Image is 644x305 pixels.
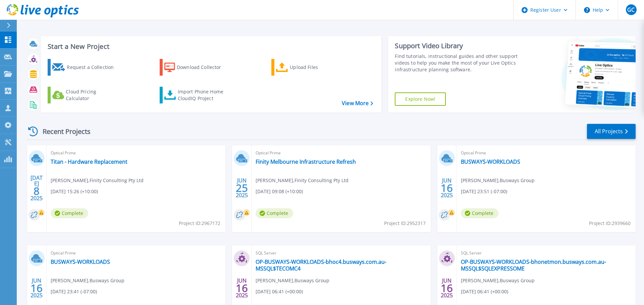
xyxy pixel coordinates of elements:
[48,59,122,76] a: Request a Collection
[461,188,507,195] span: [DATE] 23:51 (-07:00)
[441,185,453,191] span: 16
[51,188,98,195] span: [DATE] 15:26 (+10:00)
[66,88,119,102] div: Cloud Pricing Calculator
[256,149,426,157] span: Optical Prime
[587,124,636,139] a: All Projects
[51,208,88,218] span: Complete
[441,285,453,291] span: 16
[26,123,100,140] div: Recent Projects
[51,158,127,165] a: Titan - Hardware Replacement
[256,277,329,284] span: [PERSON_NAME] , Busways Group
[627,7,635,12] span: GC
[48,87,122,103] a: Cloud Pricing Calculator
[440,176,453,200] div: JUN 2025
[384,220,426,227] span: Project ID: 2952317
[30,176,43,200] div: [DATE] 2025
[461,277,535,284] span: [PERSON_NAME] , Busways Group
[290,61,343,74] div: Upload Files
[67,61,120,74] div: Request a Collection
[178,88,230,102] div: Import Phone Home CloudIQ Project
[461,258,632,272] a: OP-BUSWAYS-WORKLOADS-bhonetmon.busways.com.au-MSSQL$SQLEXPRESSOME
[395,42,521,50] div: Support Video Library
[235,276,248,300] div: JUN 2025
[51,258,110,265] a: BUSWAYS-WORKLOADS
[51,277,124,284] span: [PERSON_NAME] , Busways Group
[461,208,498,218] span: Complete
[440,276,453,300] div: JUN 2025
[461,177,535,184] span: [PERSON_NAME] , Busways Group
[179,220,220,227] span: Project ID: 2967172
[51,177,144,184] span: [PERSON_NAME] , Finity Consulting Pty Ltd
[160,59,234,76] a: Download Collector
[395,92,446,106] a: Explore Now!
[51,249,221,257] span: Optical Prime
[461,149,632,157] span: Optical Prime
[256,249,426,257] span: SQL Server
[461,288,508,295] span: [DATE] 06:41 (+00:00)
[235,176,248,200] div: JUN 2025
[236,185,248,191] span: 25
[256,158,356,165] a: Finity Melbourne Infrastructure Refresh
[34,188,40,194] span: 8
[395,53,521,73] div: Find tutorials, instructional guides and other support videos to help you make the most of your L...
[342,100,373,106] a: View More
[30,276,43,300] div: JUN 2025
[256,177,348,184] span: [PERSON_NAME] , Finity Consulting Pty Ltd
[461,158,520,165] a: BUSWAYS-WORKLOADS
[51,288,97,295] span: [DATE] 23:41 (-07:00)
[256,188,303,195] span: [DATE] 09:08 (+10:00)
[48,43,373,50] h3: Start a New Project
[256,288,303,295] span: [DATE] 06:41 (+00:00)
[177,61,230,74] div: Download Collector
[31,285,43,291] span: 16
[236,285,248,291] span: 16
[461,249,632,257] span: SQL Server
[271,59,346,76] a: Upload Files
[589,220,631,227] span: Project ID: 2939660
[256,258,426,272] a: OP-BUSWAYS-WORKLOADS-bhoc4.busways.com.au-MSSQL$TECOMC4
[256,208,293,218] span: Complete
[51,149,221,157] span: Optical Prime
